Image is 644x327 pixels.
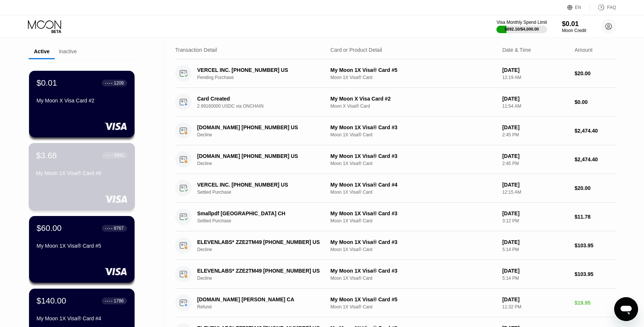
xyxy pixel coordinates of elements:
div: [DATE] [502,96,569,102]
div: Date & Time [502,47,531,53]
div: My Moon 1X Visa® Card #3 [331,124,496,130]
div: ● ● ● ● [105,154,113,156]
div: $103.95 [575,242,616,248]
iframe: Schaltfläche zum Öffnen des Messaging-Fensters [614,297,638,321]
div: [DATE] [502,182,569,188]
div: 12:19 AM [502,75,569,80]
div: ● ● ● ● [105,300,113,302]
div: VERCEL INC. [PHONE_NUMBER] US [197,182,322,188]
div: Active [34,48,50,54]
div: 2.99160000 USDC via ONCHAIN [197,104,332,109]
div: Moon 1X Visa® Card [331,304,496,309]
div: ELEVENLABS* ZZE2TM49 [PHONE_NUMBER] US [197,239,322,245]
div: Moon 1X Visa® Card [331,247,496,252]
div: My Moon X Visa Card #2 [37,98,127,104]
div: 11:32 PM [502,304,569,309]
div: Settled Purchase [197,218,332,223]
div: Decline [197,161,332,166]
div: FAQ [590,4,616,11]
div: 3:12 PM [502,218,569,223]
div: [DOMAIN_NAME] [PERSON_NAME] CA [197,296,322,302]
div: $0.01 [37,78,57,88]
div: Settled Purchase [197,190,332,195]
div: $60.00● ● ● ●9767My Moon 1X Visa® Card #5 [29,216,135,283]
div: $3.68● ● ● ●5891My Moon 1X Visa® Card #6 [29,143,135,210]
div: ELEVENLABS* ZZE2TM49 [PHONE_NUMBER] US [197,268,322,274]
div: Moon 1X Visa® Card [331,276,496,281]
div: [DATE] [502,124,569,130]
div: Decline [197,276,332,281]
div: Card Created [197,96,322,102]
div: [DATE] [502,210,569,216]
div: My Moon 1X Visa® Card #3 [331,210,496,216]
div: 2:45 PM [502,161,569,166]
div: $0.01● ● ● ●1209My Moon X Visa Card #2 [29,71,135,137]
div: ELEVENLABS* ZZE2TM49 [PHONE_NUMBER] USDeclineMy Moon 1X Visa® Card #3Moon 1X Visa® Card[DATE]5:14... [175,260,616,289]
div: [DATE] [502,268,569,274]
div: Refund [197,304,332,309]
div: Moon 1X Visa® Card [331,161,496,166]
div: 12:15 AM [502,190,569,195]
div: [DOMAIN_NAME] [PHONE_NUMBER] USDeclineMy Moon 1X Visa® Card #3Moon 1X Visa® Card[DATE]2:45 PM$2,4... [175,145,616,174]
div: FAQ [607,5,616,10]
div: My Moon 1X Visa® Card #3 [331,239,496,245]
div: My Moon 1X Visa® Card #3 [331,268,496,274]
div: [DATE] [502,153,569,159]
div: Moon X Visa® Card [331,104,496,109]
div: My Moon 1X Visa® Card #4 [331,182,496,188]
div: $20.00 [575,185,616,191]
div: Inactive [59,48,77,54]
div: Decline [197,247,332,252]
div: 5:14 PM [502,247,569,252]
div: My Moon X Visa Card #2 [331,96,496,102]
div: 1209 [114,80,124,86]
div: $0.00 [575,99,616,105]
div: $0.01 [562,20,586,28]
div: $60.00 [37,223,61,233]
div: $140.00 [37,296,66,306]
div: 11:54 AM [502,104,569,109]
div: Visa Monthly Spend Limit [496,20,547,25]
div: My Moon 1X Visa® Card #5 [37,243,127,249]
div: Smallpdf [GEOGRAPHIC_DATA] CH [197,210,322,216]
div: EN [567,4,590,11]
div: VERCEL INC. [PHONE_NUMBER] US [197,67,322,73]
div: 5891 [114,153,124,158]
div: Smallpdf [GEOGRAPHIC_DATA] CHSettled PurchaseMy Moon 1X Visa® Card #3Moon 1X Visa® Card[DATE]3:12... [175,203,616,231]
div: Moon 1X Visa® Card [331,190,496,195]
div: [DATE] [502,67,569,73]
div: Visa Monthly Spend Limit$892.10/$4,000.00 [496,20,547,33]
div: ● ● ● ● [105,227,113,229]
div: [DATE] [502,239,569,245]
div: [DOMAIN_NAME] [PHONE_NUMBER] US [197,153,322,159]
div: $103.95 [575,271,616,277]
div: [DOMAIN_NAME] [PERSON_NAME] CARefundMy Moon 1X Visa® Card #5Moon 1X Visa® Card[DATE]11:32 PM$19.95 [175,289,616,317]
div: My Moon 1X Visa® Card #5 [331,67,496,73]
div: 1786 [114,298,124,304]
div: [DOMAIN_NAME] [PHONE_NUMBER] US [197,124,322,130]
div: My Moon 1X Visa® Card #4 [37,315,127,321]
div: $11.78 [575,214,616,220]
div: ● ● ● ● [105,82,113,84]
div: My Moon 1X Visa® Card #3 [331,153,496,159]
div: [DOMAIN_NAME] [PHONE_NUMBER] USDeclineMy Moon 1X Visa® Card #3Moon 1X Visa® Card[DATE]2:45 PM$2,4... [175,117,616,145]
div: Moon 1X Visa® Card [331,132,496,137]
div: $3.68 [36,150,57,160]
div: $19.95 [575,300,616,306]
div: 9767 [114,226,124,231]
div: Card or Product Detail [331,47,382,53]
div: Amount [575,47,593,53]
div: ELEVENLABS* ZZE2TM49 [PHONE_NUMBER] USDeclineMy Moon 1X Visa® Card #3Moon 1X Visa® Card[DATE]5:14... [175,231,616,260]
div: $2,474.40 [575,128,616,134]
div: Pending Purchase [197,75,332,80]
div: My Moon 1X Visa® Card #5 [331,296,496,302]
div: $0.01Moon Credit [562,20,586,33]
div: Card Created2.99160000 USDC via ONCHAINMy Moon X Visa Card #2Moon X Visa® Card[DATE]11:54 AM$0.00 [175,88,616,117]
div: Moon 1X Visa® Card [331,218,496,223]
div: $2,474.40 [575,156,616,162]
div: 5:14 PM [502,276,569,281]
div: EN [575,5,581,10]
div: 2:45 PM [502,132,569,137]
